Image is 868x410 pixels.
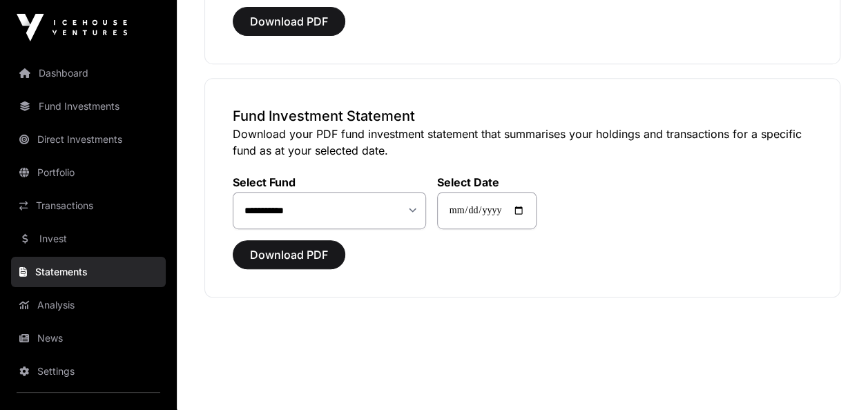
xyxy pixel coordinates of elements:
label: Select Date [437,175,537,189]
span: Download PDF [250,246,328,263]
h3: Fund Investment Statement [233,106,812,126]
p: Download your PDF fund investment statement that summarises your holdings and transactions for a ... [233,126,812,159]
a: Direct Investments [11,124,166,155]
a: Fund Investments [11,91,166,121]
a: Portfolio [11,157,166,188]
button: Download PDF [233,7,345,36]
a: Statements [11,257,166,287]
a: Settings [11,356,166,387]
iframe: Chat Widget [799,344,868,410]
a: Dashboard [11,58,166,88]
a: Download PDF [233,21,345,35]
a: Download PDF [233,254,345,268]
label: Select Fund [233,175,426,189]
a: Transactions [11,191,166,221]
a: Invest [11,224,166,254]
button: Download PDF [233,240,345,269]
img: Icehouse Ventures Logo [17,14,127,41]
a: Analysis [11,290,166,320]
span: Download PDF [250,13,328,30]
a: News [11,323,166,353]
